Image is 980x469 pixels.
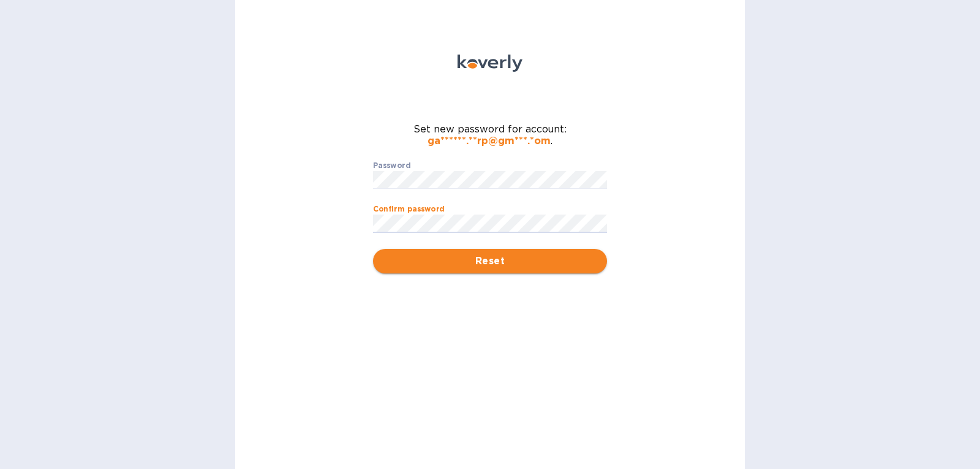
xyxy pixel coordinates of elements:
[373,249,607,273] button: Reset
[373,206,445,213] label: Confirm password
[383,254,597,269] span: Reset
[373,162,410,169] label: Password
[373,123,607,147] span: Set new password for account: .
[458,55,522,72] img: Koverly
